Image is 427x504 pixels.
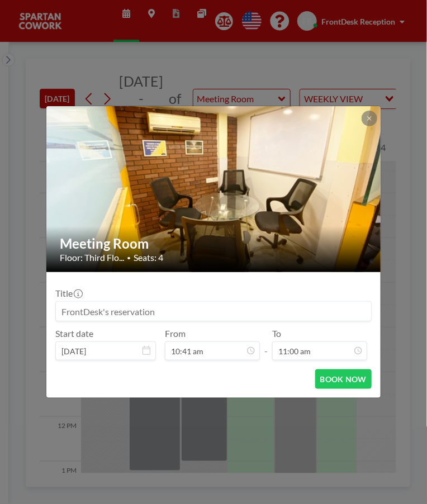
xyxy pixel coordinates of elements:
span: Floor: Third Flo... [60,252,124,263]
label: Start date [55,328,93,339]
span: - [264,332,268,356]
label: To [272,328,281,339]
img: 537.jpg [46,63,382,315]
input: FrontDesk's reservation [56,302,371,321]
span: • [127,254,131,262]
label: Title [55,288,82,299]
label: From [165,328,186,339]
span: Seats: 4 [134,252,163,263]
button: BOOK NOW [315,369,372,389]
h2: Meeting Room [60,235,368,252]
